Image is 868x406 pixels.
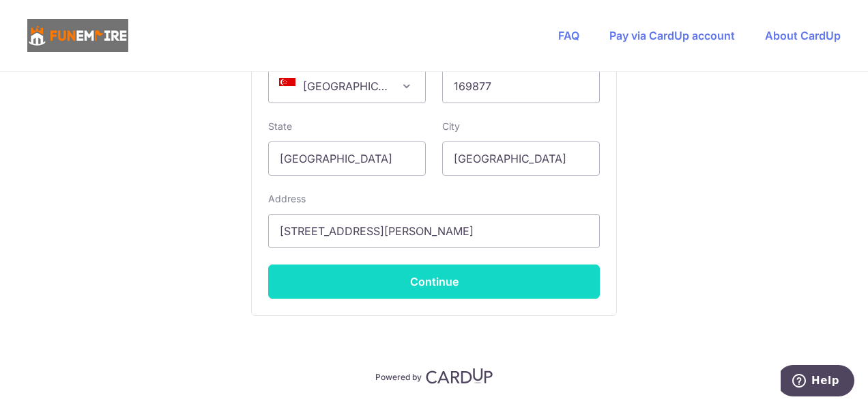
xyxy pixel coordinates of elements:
img: CardUp [426,368,493,384]
p: Powered by [375,369,422,383]
a: Pay via CardUp account [609,29,735,42]
button: Continue [268,265,600,299]
span: Singapore [268,69,426,103]
a: FAQ [558,29,579,42]
label: State [268,120,292,133]
label: City [442,120,460,133]
span: Singapore [269,70,425,103]
label: Address [268,192,306,206]
input: Example 123456 [442,69,600,103]
iframe: Opens a widget where you can find more information [781,365,854,399]
a: About CardUp [765,29,841,42]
